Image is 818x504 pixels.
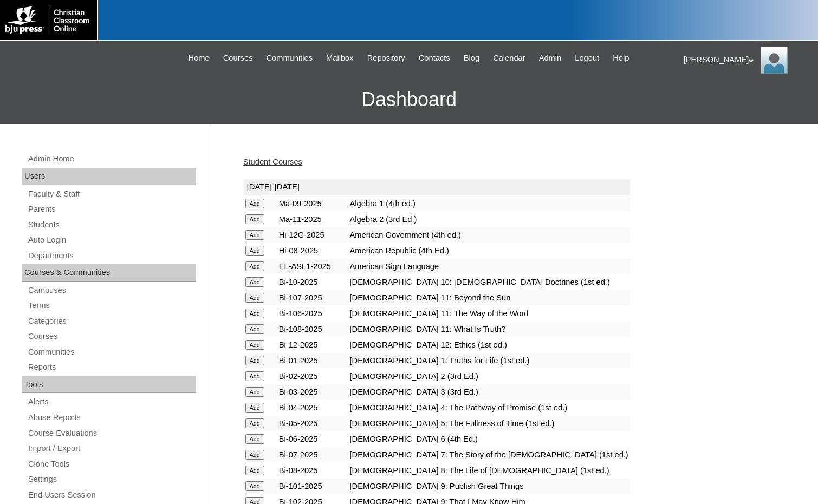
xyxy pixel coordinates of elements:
[22,168,196,185] div: Users
[326,52,354,64] span: Mailbox
[245,434,264,444] input: Add
[277,400,348,415] td: Bi-04-2025
[348,227,630,243] td: American Government (4th ed.)
[245,418,264,428] input: Add
[348,369,630,384] td: [DEMOGRAPHIC_DATA] 2 (3rd Ed.)
[27,249,196,263] a: Departments
[348,337,630,352] td: [DEMOGRAPHIC_DATA] 12: Ethics (1st ed.)
[348,212,630,227] td: Algebra 2 (3rd Ed.)
[493,52,525,64] span: Calendar
[348,463,630,478] td: [DEMOGRAPHIC_DATA] 8: The Life of [DEMOGRAPHIC_DATA] (1st ed.)
[277,447,348,462] td: Bi-07-2025
[27,284,196,297] a: Campuses
[277,384,348,400] td: Bi-03-2025
[277,337,348,352] td: Bi-12-2025
[348,306,630,321] td: [DEMOGRAPHIC_DATA] 11: The Way of the Word
[277,212,348,227] td: Ma-11-2025
[277,306,348,321] td: Bi-106-2025
[419,52,450,64] span: Contacts
[277,369,348,384] td: Bi-02-2025
[245,324,264,334] input: Add
[245,230,264,240] input: Add
[245,293,264,303] input: Add
[277,290,348,305] td: Bi-107-2025
[539,52,562,64] span: Admin
[27,442,196,455] a: Import / Export
[27,488,196,502] a: End Users Session
[245,371,264,381] input: Add
[245,309,264,318] input: Add
[684,47,807,74] div: [PERSON_NAME]
[321,52,359,64] a: Mailbox
[569,52,605,64] a: Logout
[22,376,196,394] div: Tools
[277,416,348,431] td: Bi-05-2025
[223,52,253,64] span: Courses
[27,233,196,247] a: Auto Login
[534,52,567,64] a: Admin
[348,322,630,337] td: [DEMOGRAPHIC_DATA] 11: What Is Truth?
[5,5,92,35] img: logo-white.png
[348,196,630,211] td: Algebra 1 (4th ed.)
[245,450,264,460] input: Add
[27,427,196,440] a: Course Evaluations
[277,259,348,274] td: EL-ASL1-2025
[348,243,630,258] td: American Republic (4th Ed.)
[348,431,630,447] td: [DEMOGRAPHIC_DATA] 6 (4th Ed.)
[348,447,630,462] td: [DEMOGRAPHIC_DATA] 7: The Story of the [DEMOGRAPHIC_DATA] (1st ed.)
[27,361,196,374] a: Reports
[27,345,196,359] a: Communities
[245,246,264,256] input: Add
[266,52,313,64] span: Communities
[245,481,264,491] input: Add
[761,47,788,74] img: Melanie Sevilla
[245,340,264,350] input: Add
[245,214,264,224] input: Add
[245,277,264,287] input: Add
[575,52,599,64] span: Logout
[277,243,348,258] td: Hi-08-2025
[348,479,630,494] td: [DEMOGRAPHIC_DATA] 9: Publish Great Things
[245,261,264,271] input: Add
[27,315,196,328] a: Categories
[27,395,196,409] a: Alerts
[27,457,196,471] a: Clone Tools
[488,52,530,64] a: Calendar
[277,322,348,337] td: Bi-108-2025
[277,196,348,211] td: Ma-09-2025
[277,227,348,243] td: Hi-12G-2025
[183,52,215,64] a: Home
[277,479,348,494] td: Bi-101-2025
[348,384,630,400] td: [DEMOGRAPHIC_DATA] 3 (3rd Ed.)
[27,218,196,232] a: Students
[27,330,196,343] a: Courses
[458,52,485,64] a: Blog
[243,158,302,166] a: Student Courses
[245,403,264,413] input: Add
[348,259,630,274] td: American Sign Language
[277,353,348,368] td: Bi-01-2025
[261,52,318,64] a: Communities
[607,52,634,64] a: Help
[244,179,630,195] td: [DATE]-[DATE]
[27,152,196,166] a: Admin Home
[189,52,210,64] span: Home
[464,52,479,64] span: Blog
[367,52,405,64] span: Repository
[27,187,196,201] a: Faculty & Staff
[613,52,629,64] span: Help
[348,353,630,368] td: [DEMOGRAPHIC_DATA] 1: Truths for Life (1st ed.)
[22,264,196,282] div: Courses & Communities
[277,463,348,478] td: Bi-08-2025
[348,400,630,415] td: [DEMOGRAPHIC_DATA] 4: The Pathway of Promise (1st ed.)
[362,52,411,64] a: Repository
[218,52,258,64] a: Courses
[413,52,456,64] a: Contacts
[348,416,630,431] td: [DEMOGRAPHIC_DATA] 5: The Fullness of Time (1st ed.)
[348,290,630,305] td: [DEMOGRAPHIC_DATA] 11: Beyond the Sun
[245,387,264,397] input: Add
[245,356,264,365] input: Add
[277,274,348,290] td: Bi-10-2025
[27,202,196,216] a: Parents
[27,411,196,424] a: Abuse Reports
